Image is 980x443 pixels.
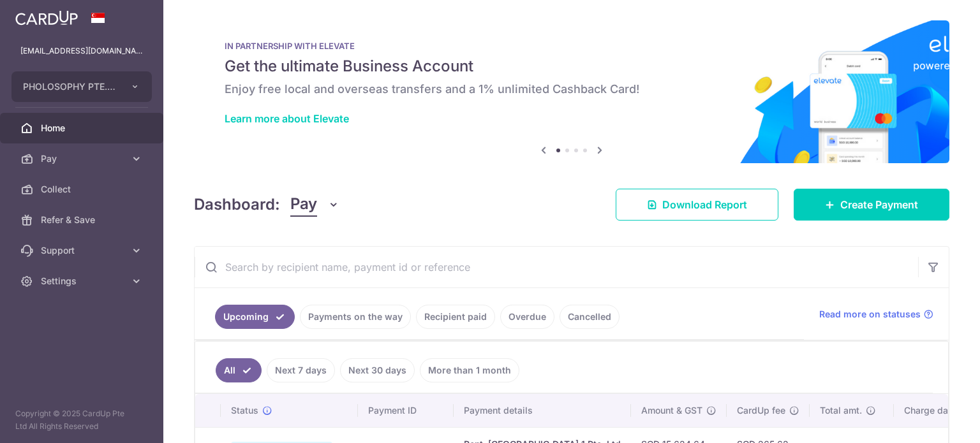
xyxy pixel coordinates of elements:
button: PHOLOSOPHY PTE. LTD. [11,71,152,102]
a: All [216,358,262,382]
span: Refer & Save [41,214,125,226]
a: Learn more about Elevate [225,112,349,125]
h5: Get the ultimate Business Account [225,56,919,76]
th: Payment ID [358,394,454,427]
span: Create Payment [840,197,918,212]
span: Status [231,404,258,417]
span: CardUp fee [737,404,785,417]
h6: Enjoy free local and overseas transfers and a 1% unlimited Cashback Card! [225,82,919,97]
span: Charge date [904,404,956,417]
span: Support [41,244,125,257]
span: Collect [41,183,125,196]
a: Upcoming [215,305,295,329]
img: Renovation banner [194,20,949,163]
a: Next 30 days [340,358,415,382]
span: Settings [41,275,125,287]
span: Read more on statuses [819,308,921,321]
a: Create Payment [794,189,949,221]
a: Payments on the way [300,305,411,329]
a: Overdue [500,305,554,329]
button: Pay [290,192,339,217]
a: Next 7 days [267,358,335,382]
p: [EMAIL_ADDRESS][DOMAIN_NAME] [20,45,143,57]
p: IN PARTNERSHIP WITH ELEVATE [225,41,919,51]
input: Search by recipient name, payment id or reference [195,247,918,287]
a: More than 1 month [420,358,519,382]
span: PHOLOSOPHY PTE. LTD. [23,80,117,93]
a: Recipient paid [416,305,495,329]
th: Payment details [454,394,631,427]
span: Download Report [662,197,747,212]
span: Total amt. [820,404,862,417]
span: Pay [290,192,317,217]
a: Download Report [616,189,778,221]
span: Amount & GST [641,404,702,417]
a: Read more on statuses [819,308,933,321]
a: Cancelled [560,305,620,329]
span: Pay [41,152,125,165]
iframe: Opens a widget where you can find more information [898,405,967,437]
span: Home [41,122,125,134]
img: CardUp [15,10,78,25]
h4: Dashboard: [194,193,280,216]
